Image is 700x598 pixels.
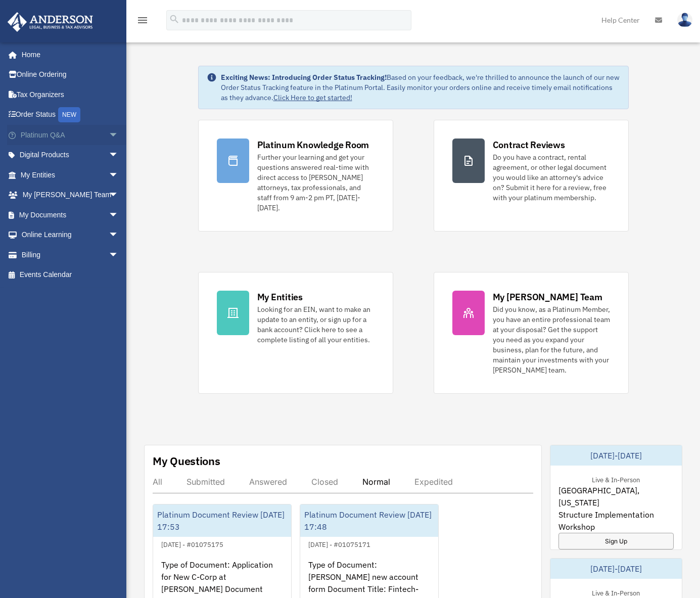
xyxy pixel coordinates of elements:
[7,44,129,65] a: Home
[558,509,674,533] span: Structure Implementation Workshop
[493,139,565,151] div: Contract Reviews
[7,265,134,285] a: Events Calendar
[136,18,149,26] a: menu
[493,291,602,303] div: My [PERSON_NAME] Team
[221,72,620,103] div: Based on your feedback, we're thrilled to announce the launch of our new Order Status Tracking fe...
[362,477,390,487] div: Normal
[7,84,134,105] a: Tax Organizers
[300,504,438,537] div: Platinum Document Review [DATE] 17:48
[7,165,134,185] a: My Entitiesarrow_drop_down
[584,474,648,484] div: Live & In-Person
[7,205,134,225] a: My Documentsarrow_drop_down
[109,185,129,206] span: arrow_drop_down
[257,152,375,213] div: Further your learning and get your questions answered real-time with direct access to [PERSON_NAM...
[550,559,682,579] div: [DATE]-[DATE]
[109,225,129,246] span: arrow_drop_down
[7,225,134,245] a: Online Learningarrow_drop_down
[311,477,338,487] div: Closed
[169,14,180,25] i: search
[136,14,149,26] i: menu
[109,205,129,225] span: arrow_drop_down
[257,304,375,345] div: Looking for an EIN, want to make an update to an entity, or sign up for a bank account? Click her...
[677,13,692,27] img: User Pic
[198,120,393,232] a: Platinum Knowledge Room Further your learning and get your questions answered real-time with dire...
[257,139,369,151] div: Platinum Knowledge Room
[584,587,648,597] div: Live & In-Person
[7,125,134,145] a: Platinum Q&Aarrow_drop_down
[153,477,162,487] div: All
[434,120,629,232] a: Contract Reviews Do you have a contract, rental agreement, or other legal document you would like...
[414,477,453,487] div: Expedited
[58,107,80,122] div: NEW
[153,538,231,549] div: [DATE] - #01075175
[7,185,134,205] a: My [PERSON_NAME] Teamarrow_drop_down
[7,145,134,165] a: Digital Productsarrow_drop_down
[5,12,96,32] img: Anderson Advisors Platinum Portal
[153,504,291,537] div: Platinum Document Review [DATE] 17:53
[273,93,352,102] a: Click Here to get started!
[257,291,303,303] div: My Entities
[558,484,674,509] span: [GEOGRAPHIC_DATA], [US_STATE]
[493,152,610,203] div: Do you have a contract, rental agreement, or other legal document you would like an attorney's ad...
[109,165,129,186] span: arrow_drop_down
[109,145,129,166] span: arrow_drop_down
[300,538,379,549] div: [DATE] - #01075171
[434,272,629,394] a: My [PERSON_NAME] Team Did you know, as a Platinum Member, you have an entire professional team at...
[198,272,393,394] a: My Entities Looking for an EIN, want to make an update to an entity, or sign up for a bank accoun...
[186,477,225,487] div: Submitted
[493,304,610,375] div: Did you know, as a Platinum Member, you have an entire professional team at your disposal? Get th...
[221,73,387,82] strong: Exciting News: Introducing Order Status Tracking!
[7,65,134,85] a: Online Ordering
[558,533,674,549] a: Sign Up
[550,445,682,466] div: [DATE]-[DATE]
[249,477,287,487] div: Answered
[109,245,129,265] span: arrow_drop_down
[7,245,134,265] a: Billingarrow_drop_down
[153,453,220,469] div: My Questions
[7,105,134,125] a: Order StatusNEW
[109,125,129,146] span: arrow_drop_down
